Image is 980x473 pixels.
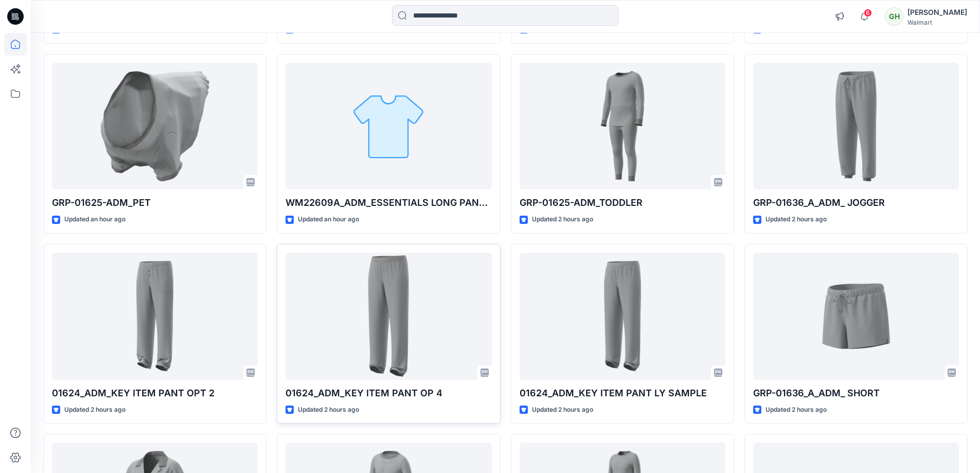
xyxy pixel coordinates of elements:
a: 01624_ADM_KEY ITEM PANT OP 4 [286,253,491,380]
div: GH [885,7,903,26]
p: GRP-01625-ADM_TODDLER [520,196,725,210]
p: Updated 2 hours ago [532,214,593,225]
p: Updated 2 hours ago [298,405,359,415]
a: 01624_ADM_KEY ITEM PANT OPT 2 [52,253,258,380]
p: 01624_ADM_KEY ITEM PANT LY SAMPLE [520,386,725,400]
p: Updated 2 hours ago [64,405,126,415]
a: 01624_ADM_KEY ITEM PANT LY SAMPLE [520,253,725,380]
p: Updated an hour ago [298,214,359,225]
a: WM22609A_ADM_ESSENTIALS LONG PANT_COLORWAY [286,63,491,190]
p: GRP-01636_A_ADM_ JOGGER [753,196,959,210]
div: [PERSON_NAME] [907,6,967,19]
p: Updated 2 hours ago [765,214,827,225]
p: Updated 2 hours ago [765,405,827,415]
span: 6 [864,9,872,17]
p: GRP-01636_A_ADM_ SHORT [753,386,959,400]
p: GRP-01625-ADM_PET [52,196,258,210]
p: Updated an hour ago [64,214,126,225]
p: 01624_ADM_KEY ITEM PANT OP 4 [286,386,491,400]
p: 01624_ADM_KEY ITEM PANT OPT 2 [52,386,258,400]
div: Walmart [907,19,967,26]
p: WM22609A_ADM_ESSENTIALS LONG PANT_COLORWAY [286,196,491,210]
a: GRP-01636_A_ADM_ JOGGER [753,63,959,190]
p: Updated 2 hours ago [532,405,593,415]
a: GRP-01636_A_ADM_ SHORT [753,253,959,380]
a: GRP-01625-ADM_TODDLER [520,63,725,190]
a: GRP-01625-ADM_PET [52,63,258,190]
